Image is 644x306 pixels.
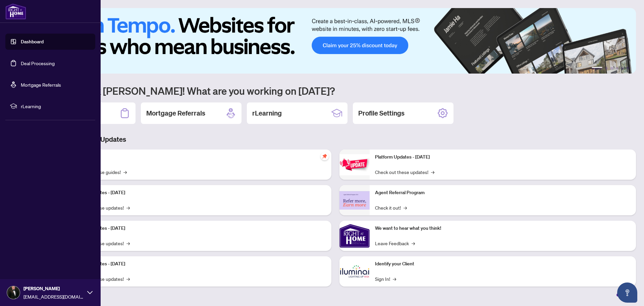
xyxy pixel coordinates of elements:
span: [EMAIL_ADDRESS][DOMAIN_NAME] [23,293,84,300]
a: Check it out!→ [375,204,407,211]
span: [PERSON_NAME] [23,285,84,292]
p: Identify your Client [375,260,631,268]
h2: Mortgage Referrals [146,108,205,118]
img: We want to hear what you think! [339,221,370,251]
span: → [412,239,415,247]
a: Mortgage Referrals [21,82,61,88]
h2: rLearning [252,108,282,118]
button: 4 [616,67,619,70]
a: Deal Processing [21,60,55,66]
img: logo [5,3,26,19]
a: Check out these updates!→ [375,168,434,176]
span: → [123,168,127,176]
p: Agent Referral Program [375,189,631,196]
img: Profile Icon [7,286,20,299]
span: rLearning [21,102,91,110]
h1: Welcome back [PERSON_NAME]! What are you working on [DATE]? [35,84,636,97]
a: Sign In!→ [375,275,396,282]
p: Platform Updates - [DATE] [70,225,326,232]
h3: Brokerage & Industry Updates [35,135,636,144]
p: Platform Updates - [DATE] [70,260,326,268]
p: Self-Help [70,154,326,161]
p: Platform Updates - [DATE] [375,154,631,161]
button: 3 [610,67,613,70]
img: Identify your Client [339,256,370,287]
img: Agent Referral Program [339,191,370,210]
span: → [431,168,434,176]
button: 1 [592,67,602,70]
a: Leave Feedback→ [375,239,415,247]
h2: Profile Settings [358,108,405,118]
a: Dashboard [21,39,44,45]
span: → [393,275,396,282]
p: Platform Updates - [DATE] [70,189,326,196]
span: → [126,275,130,282]
span: → [404,204,407,211]
span: → [126,204,130,211]
span: pushpin [321,152,329,160]
span: → [126,239,130,247]
img: Slide 0 [35,8,636,74]
button: 6 [627,67,629,70]
img: Platform Updates - June 23, 2025 [339,154,370,175]
p: We want to hear what you think! [375,225,631,232]
button: 5 [621,67,624,70]
button: 2 [605,67,608,70]
button: Open asap [617,282,637,303]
